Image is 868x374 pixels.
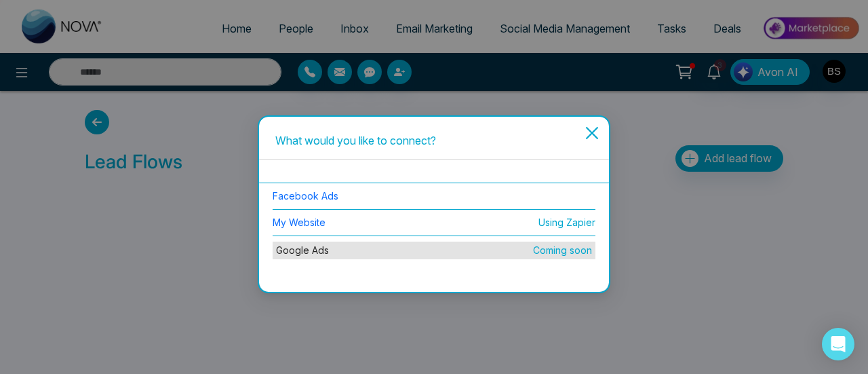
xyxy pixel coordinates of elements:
[273,217,325,228] a: My Website
[584,125,600,141] span: close
[574,117,609,164] button: Close
[822,328,854,360] div: Open Intercom Messenger
[273,190,338,202] a: Facebook Ads
[275,133,593,148] div: What would you like to connect?
[538,215,595,230] span: Using Zapier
